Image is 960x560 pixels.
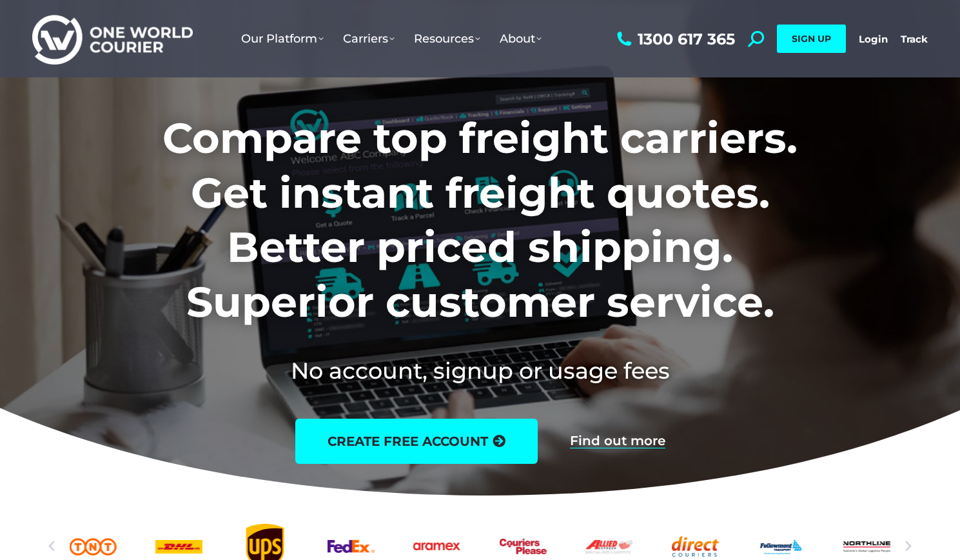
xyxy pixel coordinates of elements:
a: Carriers [333,19,404,59]
h2: No account, signup or usage fees [77,355,883,386]
span: Resources [414,32,480,46]
a: Resources [404,19,490,59]
span: Our Platform [241,32,324,46]
a: 1300 617 365 [614,31,735,47]
a: Track [901,33,928,45]
a: SIGN UP [777,25,846,53]
a: Our Platform [231,19,333,59]
img: One World Courier [32,13,193,65]
span: Carriers [343,32,395,46]
span: About [500,32,542,46]
a: About [490,19,551,59]
h1: Compare top freight carriers. Get instant freight quotes. Better priced shipping. Superior custom... [77,111,883,329]
a: Login [859,33,888,45]
a: create free account [295,419,538,464]
a: Find out more [570,434,665,448]
span: SIGN UP [792,33,831,45]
